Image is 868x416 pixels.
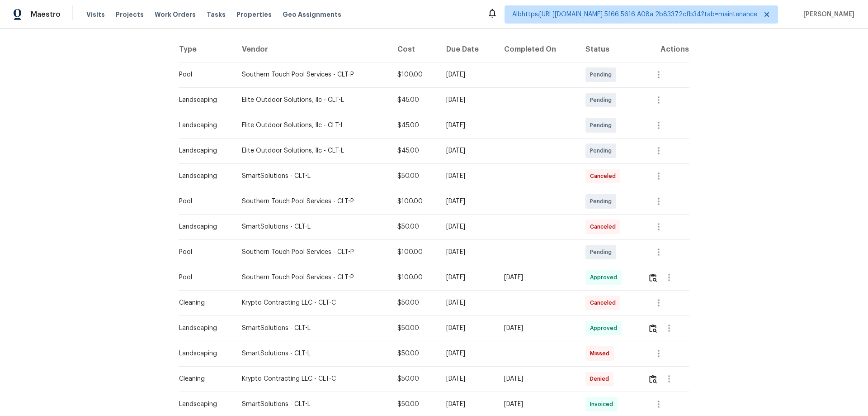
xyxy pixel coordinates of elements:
div: Pool [179,70,227,79]
span: Pending [590,197,615,206]
span: Canceled [590,298,619,307]
div: [DATE] [446,197,490,206]
div: $50.00 [397,298,432,307]
div: Cleaning [179,374,227,383]
th: Type [179,37,235,62]
span: Pending [590,70,615,79]
span: Denied [590,374,613,383]
th: Due Date [439,37,497,62]
div: $100.00 [397,273,432,282]
span: Approved [590,273,621,282]
div: SmartSolutions - CLT-L [242,324,383,333]
div: Elite Outdoor Solutions, llc - CLT-L [242,146,383,155]
div: [DATE] [446,298,490,307]
div: Southern Touch Pool Services - CLT-P [242,273,383,282]
div: Landscaping [179,121,227,130]
div: [DATE] [504,273,571,282]
div: Pool [179,197,227,206]
div: Pool [179,248,227,257]
div: Krypto Contracting LLC - CLT-C [242,374,383,383]
div: Cleaning [179,298,227,307]
div: [DATE] [446,222,490,231]
span: Work Orders [155,10,196,19]
div: SmartSolutions - CLT-L [242,222,383,231]
div: $50.00 [397,222,432,231]
div: [DATE] [504,374,571,383]
div: [DATE] [446,273,490,282]
span: Albhttps:[URL][DOMAIN_NAME] 5f66 5616 A08a 2b83372cfb34?tab=maintenance [512,10,757,19]
div: Pool [179,273,227,282]
th: Actions [641,37,689,62]
div: [DATE] [446,146,490,155]
th: Cost [390,37,439,62]
div: $50.00 [397,324,432,333]
div: SmartSolutions - CLT-L [242,400,383,409]
img: Review Icon [649,273,657,282]
span: [PERSON_NAME] [800,10,854,19]
span: Visits [86,10,105,19]
div: [DATE] [446,349,490,358]
div: [DATE] [446,374,490,383]
span: Missed [590,349,613,358]
span: Properties [236,10,272,19]
th: Vendor [235,37,390,62]
div: $50.00 [397,349,432,358]
div: [DATE] [446,324,490,333]
span: Projects [116,10,144,19]
img: Review Icon [649,375,657,383]
div: Landscaping [179,324,227,333]
button: Review Icon [648,368,658,390]
span: Pending [590,248,615,257]
div: Krypto Contracting LLC - CLT-C [242,298,383,307]
span: Canceled [590,172,619,181]
div: $100.00 [397,70,432,79]
div: $45.00 [397,96,432,105]
div: [DATE] [446,172,490,181]
div: [DATE] [446,70,490,79]
span: Invoiced [590,400,617,409]
div: $45.00 [397,121,432,130]
div: SmartSolutions - CLT-L [242,172,383,181]
div: $50.00 [397,400,432,409]
span: Pending [590,146,615,155]
button: Review Icon [648,267,658,288]
th: Completed On [497,37,579,62]
div: Landscaping [179,172,227,181]
div: Landscaping [179,349,227,358]
span: Geo Assignments [283,10,341,19]
div: Elite Outdoor Solutions, llc - CLT-L [242,96,383,105]
div: $100.00 [397,248,432,257]
div: [DATE] [504,324,571,333]
div: [DATE] [446,121,490,130]
span: Pending [590,121,615,130]
div: Southern Touch Pool Services - CLT-P [242,197,383,206]
div: [DATE] [446,96,490,105]
div: SmartSolutions - CLT-L [242,349,383,358]
div: Southern Touch Pool Services - CLT-P [242,248,383,257]
div: Landscaping [179,96,227,105]
th: Status [578,37,641,62]
div: [DATE] [446,248,490,257]
div: $100.00 [397,197,432,206]
div: Landscaping [179,146,227,155]
div: Landscaping [179,400,227,409]
span: Pending [590,96,615,105]
div: [DATE] [446,400,490,409]
span: Maestro [31,10,61,19]
div: $45.00 [397,146,432,155]
div: [DATE] [504,400,571,409]
div: Elite Outdoor Solutions, llc - CLT-L [242,121,383,130]
span: Tasks [207,11,226,18]
img: Review Icon [649,324,657,333]
span: Canceled [590,222,619,231]
div: $50.00 [397,374,432,383]
div: $50.00 [397,172,432,181]
div: Landscaping [179,222,227,231]
span: Approved [590,324,621,333]
div: Southern Touch Pool Services - CLT-P [242,70,383,79]
button: Review Icon [648,317,658,339]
